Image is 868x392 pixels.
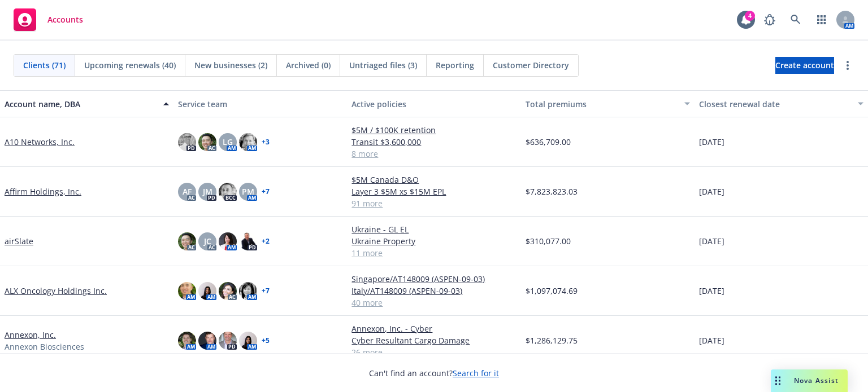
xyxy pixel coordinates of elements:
a: more [841,59,854,72]
img: photo [219,332,237,350]
img: photo [239,133,257,151]
button: Nova Assist [771,369,848,392]
span: Archived (0) [286,59,331,71]
a: + 3 [262,139,270,146]
span: Accounts [47,15,83,24]
span: Nova Assist [794,376,839,385]
div: Total premiums [526,98,678,110]
a: + 7 [262,188,270,195]
span: [DATE] [699,334,724,346]
span: Untriaged files (3) [349,59,417,71]
span: Upcoming renewals (40) [84,59,176,71]
span: [DATE] [699,285,724,297]
a: Singapore/AT148009 (ASPEN-09-03) [351,273,516,285]
div: Closest renewal date [699,98,851,110]
img: photo [178,332,196,350]
span: [DATE] [699,235,724,247]
a: + 2 [262,238,270,245]
button: Service team [173,90,347,117]
span: [DATE] [699,136,724,148]
img: photo [239,232,257,250]
a: + 7 [262,288,270,294]
img: photo [198,133,216,151]
div: Service team [178,98,342,110]
a: ALX Oncology Holdings Inc. [5,285,107,297]
span: [DATE] [699,186,724,197]
a: 11 more [351,247,516,259]
img: photo [178,282,196,300]
a: $5M Canada D&O [351,174,516,186]
span: JC [204,235,211,247]
a: 40 more [351,297,516,309]
span: JM [203,186,212,197]
a: Switch app [810,8,833,31]
a: Affirm Holdings, Inc. [5,186,81,197]
span: Annexon Biosciences [5,341,84,353]
a: 26 more [351,346,516,358]
a: Cyber Resultant Cargo Damage [351,334,516,346]
span: $636,709.00 [526,136,571,148]
img: photo [198,332,216,350]
img: photo [198,282,216,300]
span: Can't find an account? [369,367,499,379]
span: AF [183,186,192,197]
span: Clients (71) [23,59,66,71]
a: Search for it [453,368,499,378]
a: Accounts [9,4,88,36]
a: Ukraine - GL EL [351,223,516,235]
img: photo [178,133,196,151]
a: 8 more [351,148,516,160]
a: Annexon, Inc. [5,329,56,341]
a: + 5 [262,337,270,344]
img: photo [239,282,257,300]
button: Total premiums [521,90,695,117]
span: PM [242,186,254,197]
a: Report a Bug [758,8,781,31]
a: airSlate [5,235,33,247]
span: $1,286,129.75 [526,334,578,346]
span: LG [223,136,233,148]
a: Layer 3 $5M xs $15M EPL [351,186,516,197]
img: photo [219,183,237,201]
span: $310,077.00 [526,235,571,247]
span: $7,823,823.03 [526,186,578,197]
div: Drag to move [771,369,785,392]
img: photo [239,332,257,350]
span: New businesses (2) [194,59,267,71]
a: $5M / $100K retention [351,124,516,136]
img: photo [219,232,237,250]
div: Account name, DBA [5,98,157,110]
button: Closest renewal date [695,90,868,117]
img: photo [178,232,196,250]
span: Reporting [436,59,474,71]
img: photo [219,282,237,300]
div: 4 [745,11,755,21]
div: Active policies [351,98,516,110]
span: Create account [775,55,834,76]
a: Italy/AT148009 (ASPEN-09-03) [351,285,516,297]
a: Ukraine Property [351,235,516,247]
span: Customer Directory [493,59,569,71]
a: Annexon, Inc. - Cyber [351,323,516,334]
a: Create account [775,57,834,74]
a: Transit $3,600,000 [351,136,516,148]
span: $1,097,074.69 [526,285,578,297]
a: A10 Networks, Inc. [5,136,75,148]
button: Active policies [347,90,520,117]
a: 91 more [351,197,516,209]
a: Search [784,8,807,31]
